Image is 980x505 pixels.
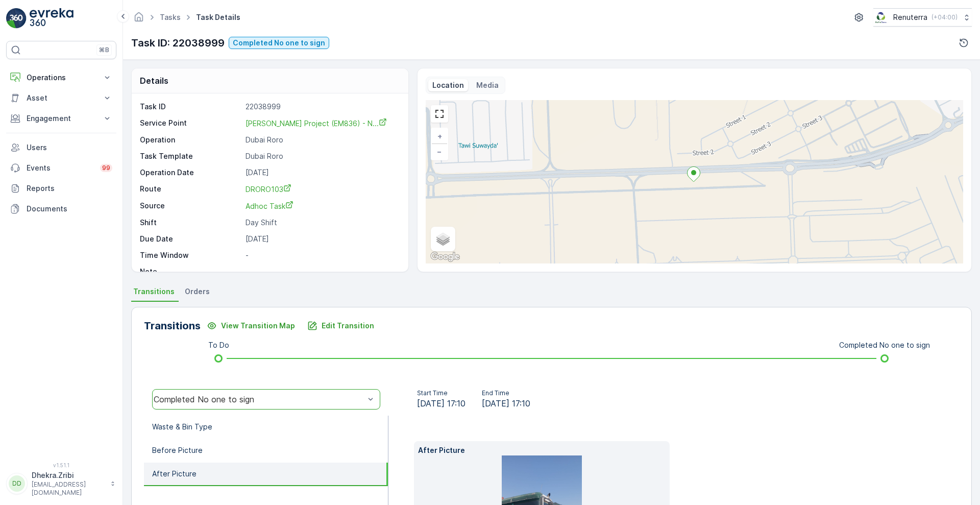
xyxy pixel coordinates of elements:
[322,321,374,331] p: Edit Transition
[154,395,364,404] div: Completed No one to sign
[152,422,212,432] p: Waste & Bin Type
[428,250,462,263] img: Google
[482,389,530,397] p: End Time
[428,250,462,263] a: Open this area in Google Maps (opens a new window)
[152,469,197,479] p: After Picture
[27,73,96,83] p: Operations
[893,12,927,22] p: Renuterra
[6,67,116,88] button: Operations
[246,250,398,260] p: -
[99,46,109,54] p: ⌘B
[301,318,380,334] button: Edit Transition
[432,80,464,90] p: Location
[246,151,398,161] p: Dubai Roro
[432,106,447,122] a: View Fullscreen
[144,318,201,333] p: Transitions
[839,340,930,350] p: Completed No one to sign
[6,8,27,29] img: logo
[140,184,241,195] p: Route
[6,88,116,108] button: Asset
[140,118,241,129] p: Service Point
[246,202,293,210] span: Adhoc Task
[27,163,94,173] p: Events
[140,250,241,260] p: Time Window
[208,340,229,350] p: To Do
[133,15,144,24] a: Homepage
[476,80,499,90] p: Media
[140,135,241,145] p: Operation
[246,267,398,277] p: -
[6,158,116,178] a: Events99
[246,118,387,128] a: Wade Adams Project (EM836) - N...
[437,132,442,140] span: +
[140,167,241,178] p: Operation Date
[185,286,210,297] span: Orders
[246,218,398,228] p: Day Shift
[201,318,301,334] button: View Transition Map
[873,12,889,23] img: Screenshot_2024-07-26_at_13.33.01.png
[246,102,398,112] p: 22038999
[194,12,242,22] span: Task Details
[246,234,398,244] p: [DATE]
[27,93,96,103] p: Asset
[140,151,241,161] p: Task Template
[873,8,972,27] button: Renuterra(+04:00)
[140,201,241,211] p: Source
[32,480,105,497] p: [EMAIL_ADDRESS][DOMAIN_NAME]
[9,475,25,492] div: DD
[246,167,398,178] p: [DATE]
[6,178,116,199] a: Reports
[30,8,73,29] img: logo_light-DOdMpM7g.png
[27,113,96,124] p: Engagement
[221,321,295,331] p: View Transition Map
[6,199,116,219] a: Documents
[418,445,666,455] p: After Picture
[27,183,112,194] p: Reports
[432,228,454,250] a: Layers
[437,147,442,156] span: −
[140,218,241,228] p: Shift
[6,462,116,468] span: v 1.51.1
[133,286,175,297] span: Transitions
[417,397,465,410] span: [DATE] 17:10
[246,185,291,194] span: DRORO103
[131,35,225,51] p: Task ID: 22038999
[27,142,112,153] p: Users
[246,135,398,145] p: Dubai Roro
[6,470,116,497] button: DDDhekra.Zribi[EMAIL_ADDRESS][DOMAIN_NAME]
[417,389,465,397] p: Start Time
[482,397,530,410] span: [DATE] 17:10
[6,137,116,158] a: Users
[932,13,958,21] p: ( +04:00 )
[246,201,398,211] a: Adhoc Task
[229,37,329,49] button: Completed No one to sign
[140,75,168,87] p: Details
[432,144,447,159] a: Zoom Out
[233,38,325,48] p: Completed No one to sign
[140,102,241,112] p: Task ID
[160,13,181,21] a: Tasks
[140,234,241,244] p: Due Date
[6,108,116,129] button: Engagement
[432,129,447,144] a: Zoom In
[152,445,203,455] p: Before Picture
[140,267,241,277] p: Note
[32,470,105,480] p: Dhekra.Zribi
[246,184,398,195] a: DRORO103
[102,164,110,172] p: 99
[246,119,387,128] span: [PERSON_NAME] Project (EM836) - N...
[27,204,112,214] p: Documents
